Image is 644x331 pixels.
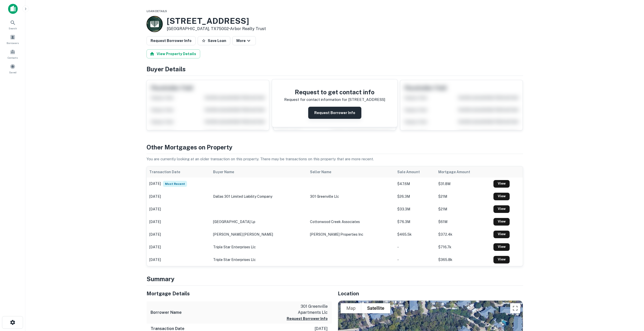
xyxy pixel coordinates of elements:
[147,190,211,203] td: [DATE]
[284,97,347,103] p: Request for contact information for
[510,303,520,313] button: Toggle fullscreen view
[338,290,523,297] h5: Location
[151,310,182,316] h6: Borrower Name
[147,64,523,74] h4: Buyer Details
[2,32,24,46] a: Borrowers
[395,215,436,228] td: $76.3M
[211,253,307,266] td: triple star enterprises llc
[395,253,436,266] td: -
[147,36,196,45] button: Request Borrower Info
[2,47,24,61] a: Contacts
[147,228,211,241] td: [DATE]
[230,26,266,31] a: Arbor Realty Trust
[348,97,385,103] p: [STREET_ADDRESS]
[147,203,211,215] td: [DATE]
[436,166,491,178] th: Mortgage Amount
[436,215,491,228] td: $61M
[147,274,523,283] h4: Summary
[211,241,307,253] td: triple star enterprises llc
[307,215,395,228] td: cottonwood creek associates
[147,10,167,13] span: Loan Details
[147,166,211,178] th: Transaction Date
[284,87,385,97] h4: Request to get contact info
[8,4,18,14] img: capitalize-icon.png
[493,180,510,188] a: View
[493,256,510,263] a: View
[147,143,523,152] h4: Other Mortgages on Property
[395,178,436,190] td: $47.6M
[211,166,307,178] th: Buyer Name
[147,290,332,297] h5: Mortgage Details
[395,228,436,241] td: $465.5k
[232,36,256,45] button: More
[198,36,230,45] button: Save Loan
[436,203,491,215] td: $21M
[436,241,491,253] td: $716.7k
[147,49,200,58] button: View Property Details
[436,253,491,266] td: $365.8k
[493,231,510,238] a: View
[493,193,510,200] a: View
[361,303,390,313] button: Show satellite imagery
[2,18,24,31] a: Search
[163,181,187,187] span: Most Recent
[8,56,18,60] span: Contacts
[307,166,395,178] th: Seller Name
[307,190,395,203] td: 301 greenville llc
[395,203,436,215] td: $33.3M
[211,228,307,241] td: [PERSON_NAME] [PERSON_NAME]
[436,228,491,241] td: $372.4k
[395,166,436,178] th: Sale Amount
[493,218,510,226] a: View
[287,316,328,322] button: Request Borrower Info
[147,253,211,266] td: [DATE]
[9,26,17,30] span: Search
[308,107,361,119] button: Request Borrower Info
[341,303,361,313] button: Show street map
[436,178,491,190] td: $31.8M
[493,243,510,251] a: View
[395,190,436,203] td: $26.3M
[211,215,307,228] td: [GEOGRAPHIC_DATA] lp
[2,62,24,75] a: Saved
[7,41,19,45] span: Borrowers
[167,16,266,26] h3: [STREET_ADDRESS]
[436,190,491,203] td: $21M
[211,190,307,203] td: dallas 301 limited liability company
[493,205,510,213] a: View
[282,303,328,316] p: 301 greenville apartments llc
[619,291,644,315] iframe: Chat Widget
[147,241,211,253] td: [DATE]
[9,70,16,74] span: Saved
[167,26,266,32] p: [GEOGRAPHIC_DATA], TX75002 •
[147,156,523,162] p: You are currently looking at an older transaction on this property. There may be transactions on ...
[147,178,211,190] td: [DATE]
[147,215,211,228] td: [DATE]
[395,241,436,253] td: -
[307,228,395,241] td: [PERSON_NAME] properties inc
